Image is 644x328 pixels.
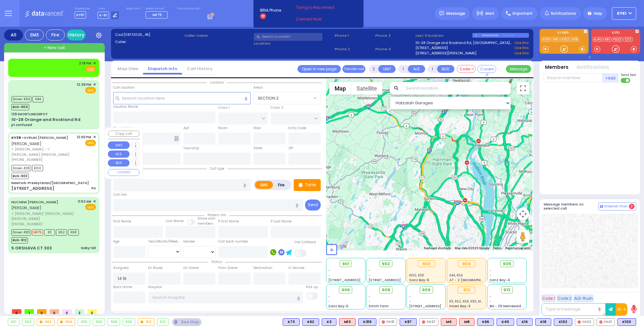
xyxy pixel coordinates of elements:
[422,320,425,324] img: red-radio-icon.svg
[8,319,19,325] div: 901
[113,265,129,271] label: Assigned
[97,12,109,19] span: K-61
[77,135,91,139] span: 12:00 PM
[490,299,491,304] span: -
[612,37,623,42] a: FD22
[329,82,351,95] button: Show street map
[174,136,179,141] span: Other building occupants
[594,11,602,16] span: Help
[113,85,135,90] label: Call Location
[32,165,43,171] span: K100
[108,169,140,176] button: COVERED
[612,7,636,20] button: KY61
[449,299,486,304] span: K3, K62, K68, K83, MF75
[490,294,491,299] span: -
[328,242,348,250] img: Google
[75,309,84,314] span: 3
[253,92,321,104] span: SECTION 2
[449,304,470,309] span: Forest Bay-3
[603,37,611,42] a: K61
[322,318,336,326] div: BLS
[554,318,572,326] div: K102
[148,292,303,303] input: Search hospital
[598,202,636,210] button: Internal Chat 2
[273,181,290,189] label: Fire
[204,213,229,217] span: Patient info
[400,318,417,326] div: BLS
[415,45,448,51] a: [STREET_ADDRESS]
[85,204,96,210] span: EMS
[197,221,214,226] span: members
[369,273,370,278] span: -
[11,237,28,243] span: BUS-912
[573,294,594,302] button: ALS-Rush
[490,273,491,278] span: -
[115,32,182,37] label: Cad:
[97,7,119,11] label: Lines
[552,37,560,42] a: K61
[541,294,556,302] button: Code 1
[477,318,494,326] div: BLS
[503,287,510,293] span: 913
[67,30,86,41] a: History
[560,37,570,42] a: K102
[37,309,47,314] span: 0
[335,33,373,38] span: Phone 1
[514,51,529,56] a: Use this
[183,126,189,131] label: Apt
[441,318,457,326] div: ALS
[415,33,472,38] label: Last 3 location
[328,299,330,304] span: -
[503,261,511,267] span: 905
[172,318,202,326] div: See map
[541,37,551,42] a: K100
[506,65,531,73] button: Message
[153,12,162,17] span: MF75
[535,318,551,326] div: BLS
[11,173,29,179] span: BUS-903
[544,202,598,210] h5: Message members on selected call
[183,146,199,151] label: Township
[339,318,356,326] div: ALS
[32,96,43,102] span: K44
[459,318,475,326] div: M8
[93,82,96,87] span: ✕
[305,182,316,188] p: Tone
[32,229,43,236] span: MF75
[577,64,609,71] button: Notifications
[183,265,199,271] label: On Scene
[629,204,635,209] span: 2
[514,45,529,51] a: Use this
[382,320,385,324] img: red-radio-icon.svg
[578,320,581,324] img: red-radio-icon.svg
[218,219,239,224] label: P First Name
[540,31,589,36] label: KJ EMS...
[409,299,411,304] span: -
[339,318,356,326] div: M13
[143,66,182,72] a: Dispatch info
[25,9,67,17] img: Logo
[369,278,401,282] span: [STREET_ADDRESS]
[328,278,360,282] span: [STREET_ADDRESS]
[422,287,430,293] span: 909
[517,318,533,326] div: BLS
[113,66,143,72] a: Map View
[254,41,333,46] label: Location
[123,319,135,325] div: 909
[11,245,52,251] div: 5 ORSHAVA CT 303
[207,80,227,85] span: Location
[218,265,237,271] label: From Scene
[11,221,42,227] span: [PHONE_NUMBER]
[617,11,626,16] span: KY61
[182,66,217,72] a: Call History
[490,268,491,273] span: -
[328,294,330,299] span: -
[283,318,300,326] div: K73
[255,181,273,189] label: EMS
[485,11,494,16] span: Alert
[166,219,184,224] label: Last Name
[342,65,365,73] button: Transfer call
[617,318,636,326] div: BLS
[621,77,631,84] label: Turn off text
[113,92,251,104] input: Search location here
